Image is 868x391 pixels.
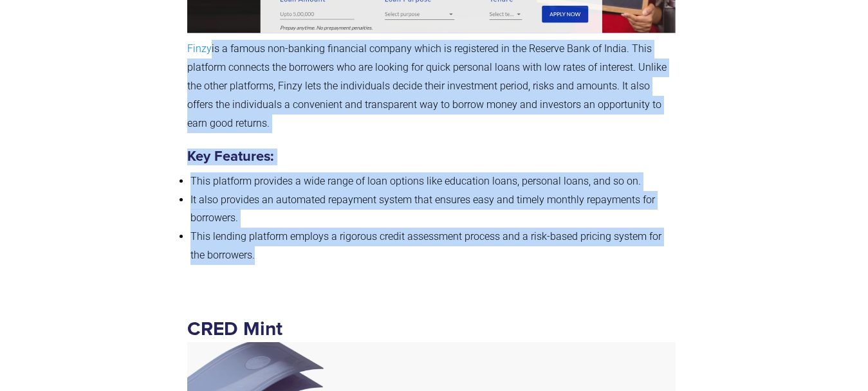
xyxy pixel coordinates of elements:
[190,194,655,224] span: It also provides an automated repayment system that ensures easy and timely monthly repayments fo...
[190,175,641,187] span: This platform provides a wide range of loan options like education loans, personal loans, and so on.
[187,42,667,129] span: is a famous non-banking financial company which is registered in the Reserve Bank of India. This ...
[187,150,273,164] strong: Key Features:
[187,42,212,55] a: Finzy
[190,230,661,261] span: This lending platform employs a rigorous credit assessment process and a risk-based pricing syste...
